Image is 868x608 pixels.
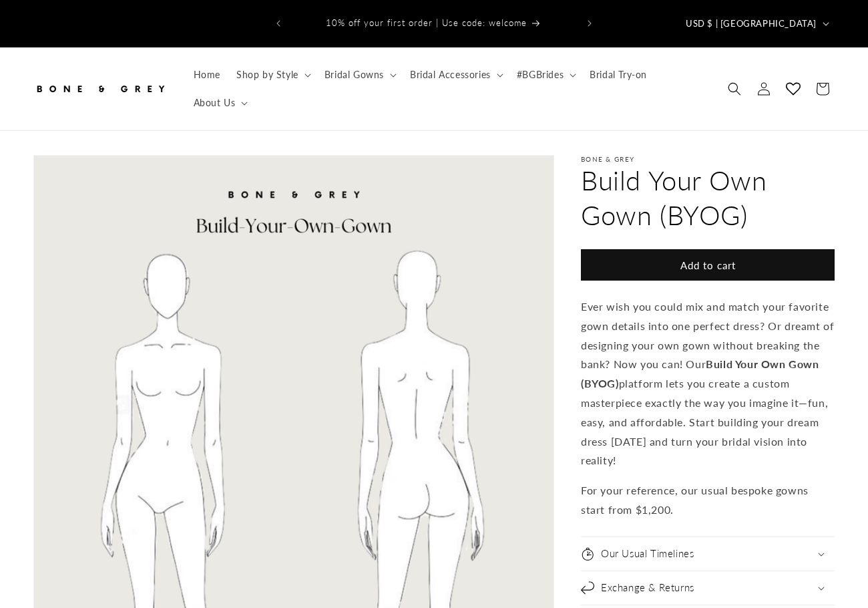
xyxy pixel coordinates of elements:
[686,17,817,31] span: USD $ | [GEOGRAPHIC_DATA]
[581,571,835,605] summary: Exchange & Returns
[581,155,835,163] p: Bone & Grey
[678,11,835,36] button: USD $ | [GEOGRAPHIC_DATA]
[517,69,564,81] span: #BGBrides
[316,61,402,89] summary: Bridal Gowns
[601,547,694,561] h2: Our Usual Timelines
[29,69,172,108] a: Bone and Grey Bridal
[228,61,316,89] summary: Shop by Style
[581,481,835,520] p: For your reference, our usual bespoke gowns start from $1,200.
[264,11,293,36] button: Previous announcement
[410,69,491,81] span: Bridal Accessories
[194,69,220,81] span: Home
[581,163,835,233] h1: Build Your Own Gown (BYOG)
[720,74,749,104] summary: Search
[601,581,694,595] h2: Exchange & Returns
[33,74,167,104] img: Bone and Grey Bridal
[186,89,254,117] summary: About Us
[326,17,527,28] span: 10% off your first order | Use code: welcome
[581,249,835,281] button: Add to cart
[236,69,298,81] span: Shop by Style
[324,69,384,81] span: Bridal Gowns
[186,61,228,89] a: Home
[581,297,835,470] p: Ever wish you could mix and match your favorite gown details into one perfect dress? Or dreamt of...
[575,11,604,36] button: Next announcement
[582,61,655,89] a: Bridal Try-on
[194,97,236,109] span: About Us
[509,61,582,89] summary: #BGBrides
[590,69,647,81] span: Bridal Try-on
[402,61,509,89] summary: Bridal Accessories
[581,537,835,571] summary: Our Usual Timelines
